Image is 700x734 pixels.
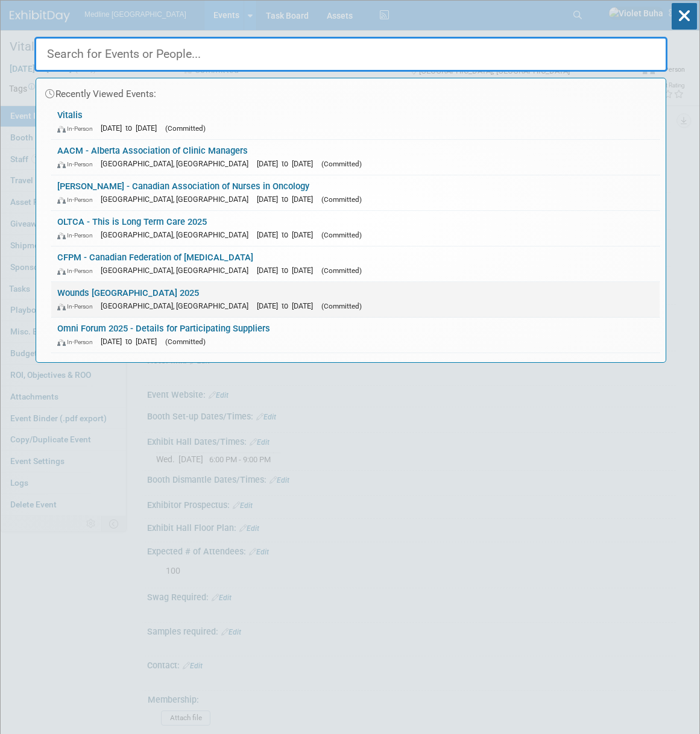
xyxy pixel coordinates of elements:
[321,302,362,310] span: (Committed)
[51,211,660,246] a: OLTCA - This is Long Term Care 2025 In-Person [GEOGRAPHIC_DATA], [GEOGRAPHIC_DATA] [DATE] to [DAT...
[321,266,362,275] span: (Committed)
[257,266,319,275] span: [DATE] to [DATE]
[257,195,319,204] span: [DATE] to [DATE]
[51,175,660,210] a: [PERSON_NAME] - Canadian Association of Nurses in Oncology In-Person [GEOGRAPHIC_DATA], [GEOGRAPH...
[57,267,98,275] span: In-Person
[101,301,254,310] span: [GEOGRAPHIC_DATA], [GEOGRAPHIC_DATA]
[101,159,254,168] span: [GEOGRAPHIC_DATA], [GEOGRAPHIC_DATA]
[51,104,660,139] a: Vitalis In-Person [DATE] to [DATE] (Committed)
[51,318,660,353] a: Omni Forum 2025 - Details for Participating Suppliers In-Person [DATE] to [DATE] (Committed)
[57,231,98,239] span: In-Person
[101,124,163,133] span: [DATE] to [DATE]
[257,159,319,168] span: [DATE] to [DATE]
[101,266,254,275] span: [GEOGRAPHIC_DATA], [GEOGRAPHIC_DATA]
[101,337,163,346] span: [DATE] to [DATE]
[321,160,362,168] span: (Committed)
[51,246,660,281] a: CFPM - Canadian Federation of [MEDICAL_DATA] In-Person [GEOGRAPHIC_DATA], [GEOGRAPHIC_DATA] [DATE...
[321,231,362,239] span: (Committed)
[257,301,319,310] span: [DATE] to [DATE]
[51,140,660,175] a: AACM - Alberta Association of Clinic Managers In-Person [GEOGRAPHIC_DATA], [GEOGRAPHIC_DATA] [DAT...
[57,196,98,204] span: In-Person
[101,230,254,239] span: [GEOGRAPHIC_DATA], [GEOGRAPHIC_DATA]
[57,125,98,133] span: In-Person
[57,303,98,310] span: In-Person
[51,282,660,317] a: Wounds [GEOGRAPHIC_DATA] 2025 In-Person [GEOGRAPHIC_DATA], [GEOGRAPHIC_DATA] [DATE] to [DATE] (Co...
[257,230,319,239] span: [DATE] to [DATE]
[321,195,362,204] span: (Committed)
[165,124,206,133] span: (Committed)
[101,195,254,204] span: [GEOGRAPHIC_DATA], [GEOGRAPHIC_DATA]
[34,37,667,72] input: Search for Events or People...
[57,160,98,168] span: In-Person
[57,338,98,346] span: In-Person
[42,78,660,104] div: Recently Viewed Events:
[165,337,206,346] span: (Committed)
